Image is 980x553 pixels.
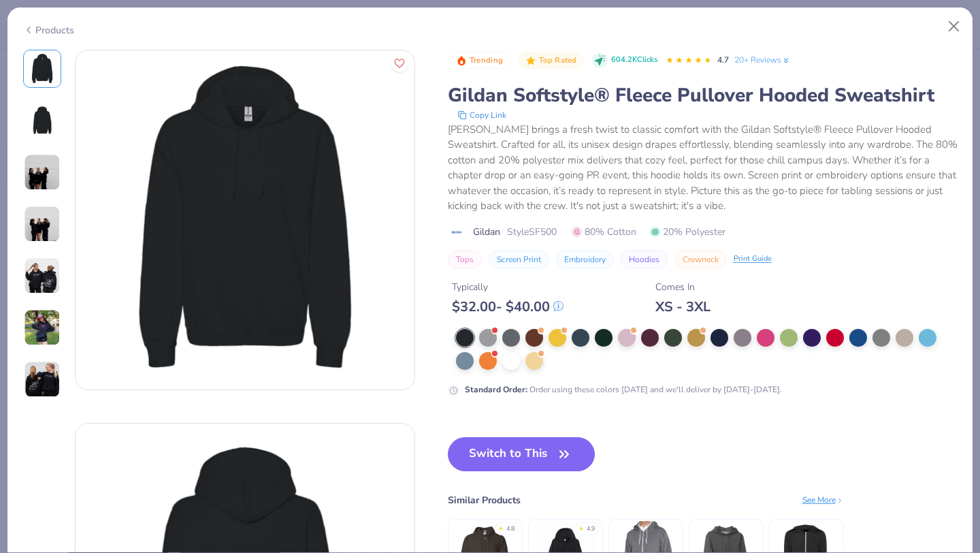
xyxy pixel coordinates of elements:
[23,23,74,37] div: Products
[465,384,527,395] strong: Standard Order :
[519,52,584,69] button: Badge Button
[717,54,729,65] span: 4.7
[456,55,467,66] img: Trending sort
[674,250,727,269] button: Crewneck
[506,524,514,534] div: 4.8
[525,55,536,66] img: Top Rated sort
[391,54,408,72] button: Like
[448,250,482,269] button: Tops
[655,280,710,294] div: Comes In
[539,57,577,64] span: Top Rated
[448,122,958,214] div: [PERSON_NAME] brings a fresh twist to classic comfort with the Gildan Softstyle® Fleece Pullover ...
[453,108,510,122] button: copy to clipboard
[611,54,657,66] span: 604.2K Clicks
[941,14,967,39] button: Close
[734,54,791,66] a: 20+ Reviews
[734,253,772,265] div: Print Guide
[470,57,503,64] span: Trending
[24,309,61,346] img: User generated content
[26,104,59,137] img: Back
[572,225,636,239] span: 80% Cotton
[24,361,61,398] img: User generated content
[449,52,510,69] button: Badge Button
[24,154,61,191] img: User generated content
[650,225,725,239] span: 20% Polyester
[448,437,595,471] button: Switch to This
[76,50,414,390] img: Front
[24,206,61,242] img: User generated content
[498,524,504,530] div: ★
[802,494,844,506] div: See More
[452,298,563,315] div: $ 32.00 - $ 40.00
[448,82,958,108] div: Gildan Softstyle® Fleece Pullover Hooded Sweatshirt
[489,250,549,269] button: Screen Print
[587,524,595,534] div: 4.9
[556,250,614,269] button: Embroidery
[452,280,563,294] div: Typically
[666,50,712,72] div: 4.7 Stars
[578,524,584,530] div: ★
[473,225,500,239] span: Gildan
[655,298,710,315] div: XS - 3XL
[621,250,668,269] button: Hoodies
[448,493,521,507] div: Similar Products
[24,257,61,294] img: User generated content
[26,52,59,85] img: Front
[507,225,557,239] span: Style SF500
[465,383,782,396] div: Order using these colors [DATE] and we'll deliver by [DATE]-[DATE].
[448,227,466,238] img: brand logo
